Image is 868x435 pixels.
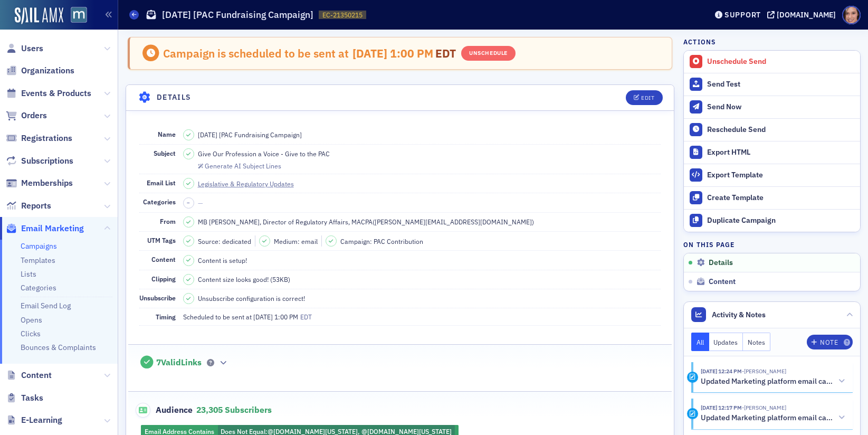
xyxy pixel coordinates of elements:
div: [DOMAIN_NAME] [777,10,836,20]
span: Campaign: PAC Contribution [340,237,423,246]
span: Email Marketing [21,223,84,234]
button: Unschedule Send [684,51,860,73]
time: 10/2/2025 12:24 PM [701,367,742,375]
a: Memberships [6,177,73,189]
span: Scheduled to be sent at [183,312,252,321]
span: Katie Foo [742,367,786,375]
span: Content size looks good! (53KB) [198,275,290,284]
img: SailAMX [15,7,63,24]
span: – [187,199,190,206]
button: All [691,333,709,351]
span: Unsubscribe [139,294,176,302]
button: Updated Marketing platform email campaign: [DATE] [PAC Fundraising Campaign] [701,412,845,423]
span: MB [PERSON_NAME], Director of Regulatory Affairs, MACPA ( [PERSON_NAME][EMAIL_ADDRESS][DOMAIN_NAM... [198,217,534,226]
div: Send Test [707,80,855,89]
div: Export HTML [707,148,855,157]
span: Registrations [21,133,72,144]
span: UTM Tags [147,236,176,244]
span: From [160,217,176,225]
span: Unsubscribe configuration is correct! [198,294,305,303]
span: 7 Valid Links [156,357,202,368]
span: Name [158,130,176,138]
a: Legislative & Regulatory Updates [198,179,303,188]
span: Categories [143,197,176,206]
a: E-Learning [6,414,62,426]
span: Subscriptions [21,155,73,167]
a: Lists [21,269,36,279]
a: Clicks [21,329,41,338]
span: 1:00 PM [274,313,298,321]
span: Details [709,258,733,268]
span: [DATE] [253,313,274,321]
a: Export HTML [684,141,860,164]
span: — [198,198,203,207]
span: 23,305 Subscribers [196,404,272,415]
button: Reschedule Send [684,118,860,141]
div: Reschedule Send [707,125,855,135]
a: Subscriptions [6,155,73,167]
span: E-Learning [21,414,62,426]
h4: Details [157,92,192,103]
h4: On this page [683,240,861,249]
a: Registrations [6,133,72,144]
span: Source: dedicated [198,237,251,246]
span: EDT [298,313,312,321]
a: Bounces & Complaints [21,343,96,352]
div: Send Now [707,102,855,112]
span: Content [151,255,176,263]
button: Updated Marketing platform email campaign: [DATE] [PAC Fundraising Campaign] [701,376,845,387]
button: [DOMAIN_NAME] [767,11,840,18]
a: Categories [21,283,56,292]
span: Katie Foo [742,404,786,411]
span: EC-21350215 [322,11,363,20]
a: Tasks [6,392,43,404]
div: Activity [687,372,698,383]
h5: Updated Marketing platform email campaign: [DATE] [PAC Fundraising Campaign] [701,377,834,386]
span: Content [21,370,52,381]
a: Create Template [684,186,860,209]
span: Users [21,43,43,54]
a: Reports [6,200,51,212]
span: Memberships [21,177,73,189]
span: Timing [156,313,176,321]
button: Note [807,335,853,349]
a: Templates [21,256,55,265]
span: Reports [21,200,51,212]
a: Email Marketing [6,223,84,234]
button: Send Test [684,73,860,96]
span: Orders [21,110,47,121]
span: Content is setup! [198,256,247,265]
div: Activity [687,408,698,419]
h4: Actions [683,37,716,46]
a: Orders [6,110,47,121]
span: [DATE] [PAC Fundraising Campaign] [198,130,302,139]
div: Create Template [707,193,855,203]
button: Edit [626,90,662,105]
span: Audience [136,403,193,418]
a: Content [6,370,52,381]
span: Subject [154,149,176,157]
a: Events & Products [6,88,91,99]
span: Clipping [151,275,176,283]
h5: Updated Marketing platform email campaign: [DATE] [PAC Fundraising Campaign] [701,413,834,423]
a: View Homepage [63,7,87,25]
button: Unschedule [461,46,515,61]
button: Send Now [684,96,860,118]
span: Profile [842,6,861,24]
span: Give Our Profession a Voice - Give to the PAC [198,149,330,158]
a: Campaigns [21,241,57,251]
div: Export Template [707,171,855,180]
button: Notes [743,333,770,351]
a: Opens [21,315,42,325]
div: Unschedule Send [707,57,855,67]
span: Activity & Notes [712,309,766,320]
a: Export Template [684,164,860,186]
span: [DATE] [352,46,390,61]
a: Email Send Log [21,301,71,310]
button: Duplicate Campaign [684,209,860,232]
button: Updates [709,333,743,351]
span: EDT [433,46,456,61]
div: Note [820,339,838,345]
span: Events & Products [21,88,91,99]
a: Users [6,43,43,54]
